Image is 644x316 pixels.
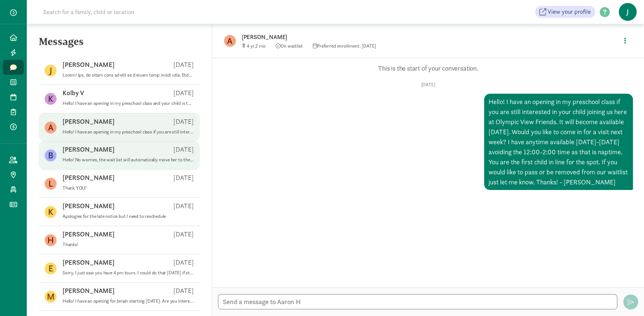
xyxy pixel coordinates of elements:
p: Hello! I have an opening in my preschool class if you are still interested in your child joining ... [63,129,194,135]
figure: M [45,291,57,303]
input: Search for a family, child or location [39,4,247,19]
h5: Messages [27,36,212,54]
p: [PERSON_NAME] [63,60,115,69]
span: J [619,3,637,21]
figure: E [45,262,57,274]
p: [DATE] [173,258,194,267]
p: [DATE] [173,117,194,126]
figure: A [45,122,57,133]
p: [DATE] [173,60,194,69]
p: [DATE] [173,173,194,182]
p: [DATE] [173,145,194,154]
p: [PERSON_NAME] [63,258,115,267]
figure: K [45,93,57,105]
span: 4 [247,43,255,49]
figure: L [45,178,57,190]
figure: H [45,234,57,246]
p: [DATE] [173,230,194,239]
p: Hello! No worries, the wait list will automatically move her to the next age up. Thanks for check... [63,157,194,163]
p: [PERSON_NAME] [63,230,115,239]
p: [PERSON_NAME] [242,32,476,42]
a: View your profile [535,6,595,18]
p: [DATE] [223,82,633,88]
p: Hello! I have an opening in my preschool class and your child is the #1 child on our waitlist. Th... [63,100,194,106]
p: [PERSON_NAME] [63,201,115,210]
p: Apologies for the late notice but I need to reschedule [63,213,194,219]
p: Sorry, I just saw you have 4 pm tours. I could do that [DATE] if still available [DATE][DATE] 10:... [63,270,194,276]
p: [DATE] [173,201,194,210]
p: Hello! I have an opening for Jeriah starting [DATE]. Are you interested? I need to know by the en... [63,298,194,304]
p: [PERSON_NAME] [63,117,115,126]
figure: A [224,35,236,47]
p: [PERSON_NAME] [63,145,115,154]
p: Thanks! [63,242,194,248]
figure: J [45,65,57,77]
span: On waitlist [276,43,303,49]
div: Hello! I have an opening in my preschool class if you are still interested in your child joining ... [484,94,633,190]
p: This is the start of your conversation. [223,64,633,73]
p: Lorem! Ips, do sitam cons ad elit se d eiusm temp incidi utla. Etdol ma aliq en Adminim, Veniamqu... [63,72,194,78]
span: View your profile [548,7,591,16]
p: [DATE] [173,88,194,97]
p: [DATE] [173,286,194,295]
p: [PERSON_NAME] [63,173,115,182]
p: [PERSON_NAME] [63,286,115,295]
p: Thank YOU! [63,185,194,191]
span: 2 [255,43,266,49]
figure: B [45,149,57,161]
p: Kolby V [63,88,84,97]
figure: K [45,206,57,218]
span: Preferred enrollment: [DATE] [313,43,376,49]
